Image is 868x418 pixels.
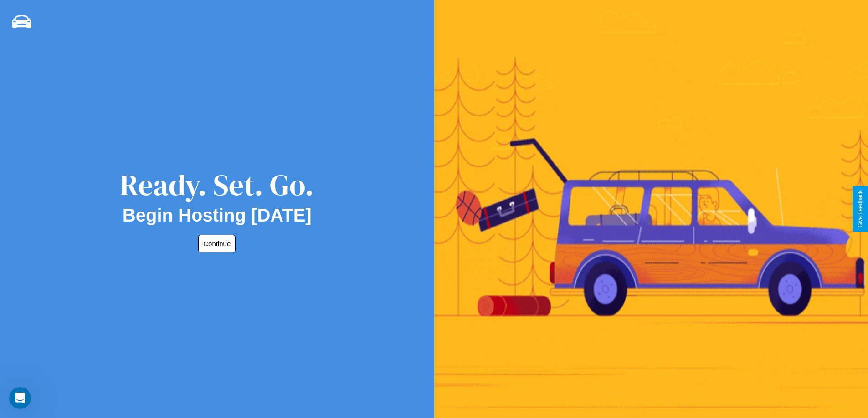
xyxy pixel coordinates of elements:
[123,205,312,226] h2: Begin Hosting [DATE]
[198,235,236,252] button: Continue
[120,165,314,205] div: Ready. Set. Go.
[9,387,31,409] iframe: Intercom live chat
[857,191,863,227] div: Give Feedback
